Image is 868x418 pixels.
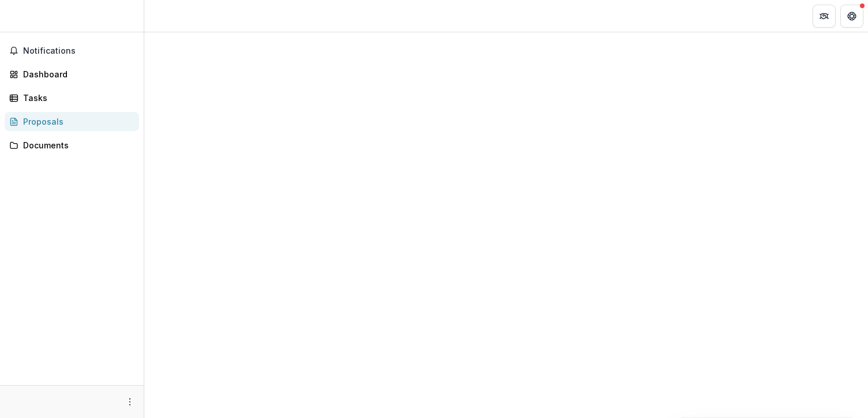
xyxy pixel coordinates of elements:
a: Documents [5,136,139,155]
a: Proposals [5,112,139,131]
div: Tasks [23,92,130,104]
div: Documents [23,139,130,151]
a: Tasks [5,88,139,107]
button: Get Help [840,5,863,28]
div: Dashboard [23,68,130,80]
button: Partners [813,5,836,28]
button: More [123,395,137,409]
button: Notifications [5,42,139,60]
span: Notifications [23,46,134,56]
div: Proposals [23,115,130,128]
a: Dashboard [5,65,139,84]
